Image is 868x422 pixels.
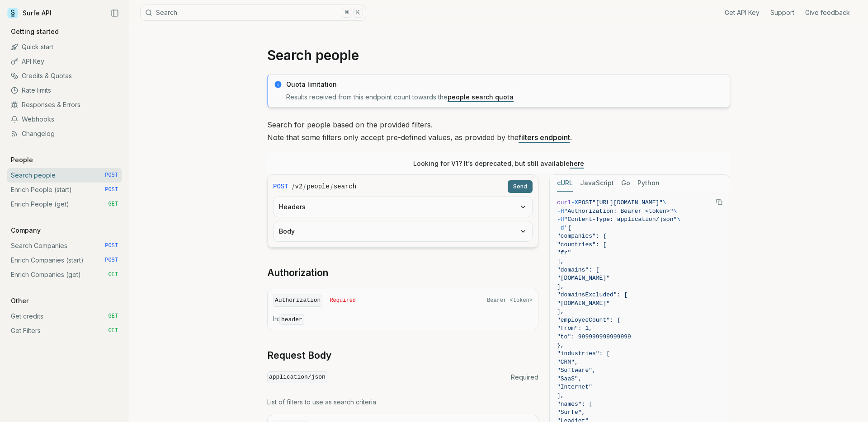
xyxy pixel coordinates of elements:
button: Go [621,175,630,192]
span: "domains": [ [557,267,599,273]
p: Other [7,296,32,305]
code: v2 [295,182,303,191]
span: }, [557,342,564,349]
button: Headers [274,197,532,217]
span: -d [557,225,564,231]
a: Credits & Quotas [7,69,122,83]
p: Results received from this endpoint count towards the [286,93,724,102]
kbd: K [353,8,363,18]
span: ], [557,308,564,315]
a: Get API Key [725,8,759,17]
span: POST [105,186,118,193]
a: people search quota [448,93,514,101]
span: "to": 999999999999999 [557,333,631,340]
span: -H [557,216,564,223]
span: "[URL][DOMAIN_NAME]" [592,199,663,206]
a: Quick start [7,40,122,54]
a: Enrich People (start) POST [7,183,122,197]
a: Authorization [267,267,328,279]
span: \ [677,216,680,223]
span: "SaaS", [557,375,582,382]
span: "employeeCount": { [557,317,620,324]
span: "Software", [557,367,596,374]
span: POST [105,172,118,179]
a: Enrich People (get) GET [7,197,122,211]
a: Get credits GET [7,309,122,324]
span: "CRM", [557,359,578,366]
span: "industries": [ [557,350,610,357]
span: "domainsExcluded": [ [557,291,627,298]
span: \ [663,199,666,206]
span: '{ [564,225,571,231]
span: ], [557,283,564,290]
span: Required [330,297,356,304]
p: List of filters to use as search criteria [267,398,538,407]
button: JavaScript [580,175,614,192]
span: POST [105,242,118,249]
button: Collapse Sidebar [108,6,122,20]
span: Bearer <token> [487,297,533,304]
span: "from": 1, [557,325,592,332]
span: "companies": { [557,233,606,239]
p: In: [273,314,533,324]
a: Enrich Companies (get) GET [7,267,122,282]
span: POST [105,257,118,264]
a: Support [770,8,794,17]
span: curl [557,199,571,206]
span: POST [578,199,592,206]
span: / [303,182,306,191]
p: Getting started [7,27,62,36]
button: Copy Text [712,195,726,209]
span: "fr" [557,249,571,256]
code: application/json [267,371,327,384]
span: "countries": [ [557,241,606,248]
p: People [7,155,37,164]
a: Give feedback [805,8,850,17]
a: Responses & Errors [7,98,122,112]
button: Python [637,175,660,192]
p: Search for people based on the provided filters. Note that some filters only accept pre-defined v... [267,118,730,144]
kbd: ⌘ [342,8,352,18]
span: POST [273,182,288,191]
span: "names": [ [557,401,592,408]
span: GET [108,201,118,208]
code: search [334,182,356,191]
span: ], [557,392,564,399]
code: header [279,314,304,325]
span: \ [673,208,677,215]
a: Search people POST [7,168,122,183]
span: -H [557,208,564,215]
span: / [292,182,294,191]
button: Search⌘K [140,5,366,21]
span: "Surfe", [557,409,585,416]
p: Quota limitation [286,80,724,89]
a: Webhooks [7,112,122,127]
span: "[DOMAIN_NAME]" [557,300,610,307]
p: Looking for V1? It’s deprecated, but still available [413,159,584,168]
button: Send [508,180,533,193]
a: here [570,159,584,167]
span: -X [571,199,578,206]
a: filters endpoint [519,133,570,142]
a: Search Companies POST [7,239,122,253]
span: "Authorization: Bearer <token>" [564,208,674,215]
span: GET [108,313,118,320]
span: "Content-Type: application/json" [564,216,677,223]
span: ], [557,258,564,265]
code: people [307,182,329,191]
span: GET [108,271,118,278]
span: "Internet" [557,384,592,390]
a: Changelog [7,127,122,141]
a: API Key [7,54,122,69]
button: Body [274,221,532,241]
span: Required [511,373,538,382]
a: Rate limits [7,83,122,98]
a: Surfe API [7,6,52,20]
code: Authorization [273,295,322,307]
button: cURL [557,175,573,192]
span: "[DOMAIN_NAME]" [557,275,610,281]
a: Get Filters GET [7,324,122,338]
h1: Search people [267,47,730,63]
a: Request Body [267,349,331,362]
a: Enrich Companies (start) POST [7,253,122,267]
